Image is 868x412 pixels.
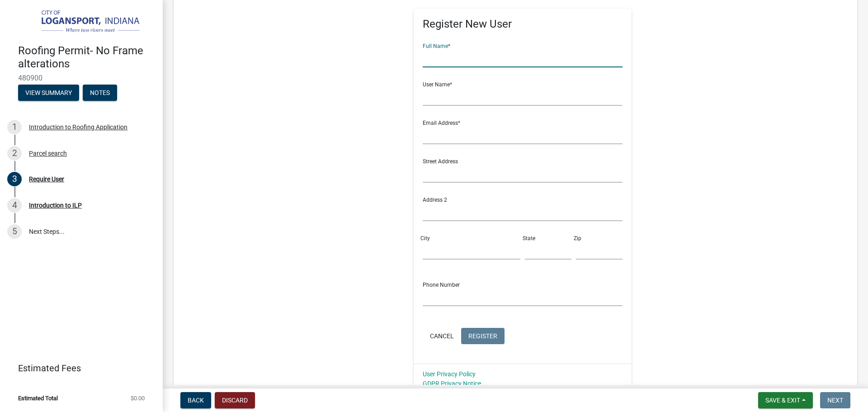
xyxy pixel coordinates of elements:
[29,202,82,208] div: Introduction to ILP
[29,150,67,156] div: Parcel search
[461,328,505,344] button: Register
[7,198,22,213] div: 4
[7,359,148,377] a: Estimated Fees
[423,328,461,344] button: Cancel
[18,395,58,401] span: Estimated Total
[29,124,127,130] div: Introduction to Roofing Application
[7,146,22,161] div: 2
[18,85,79,101] button: View Summary
[423,18,623,31] h5: Register New User
[7,120,22,134] div: 1
[83,90,117,97] wm-modal-confirm: Notes
[18,90,79,97] wm-modal-confirm: Summary
[18,74,145,82] span: 480900
[215,392,255,408] button: Discard
[29,176,64,182] div: Require User
[180,392,211,408] button: Back
[468,332,497,339] span: Register
[188,397,204,404] span: Back
[423,370,476,378] a: User Privacy Policy
[758,392,813,408] button: Save & Exit
[131,395,145,401] span: $0.00
[7,172,22,186] div: 3
[765,397,800,404] span: Save & Exit
[820,392,850,408] button: Next
[18,9,148,35] img: City of Logansport, Indiana
[18,44,156,71] h4: Roofing Permit- No Frame alterations
[83,85,117,101] button: Notes
[7,224,22,239] div: 5
[423,380,481,387] a: GDPR Privacy Notice
[827,397,843,404] span: Next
